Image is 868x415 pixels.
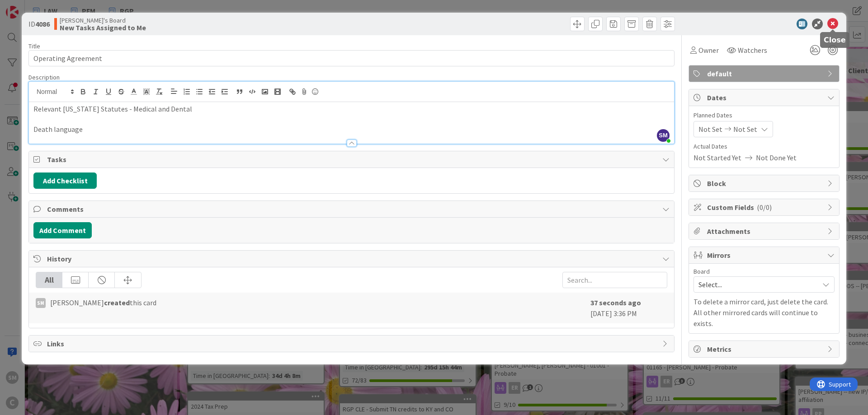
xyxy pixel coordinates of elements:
b: New Tasks Assigned to Me [60,24,146,31]
span: Watchers [738,45,767,56]
span: default [707,68,823,79]
div: [DATE] 3:36 PM [590,297,667,319]
span: Mirrors [707,250,823,261]
span: Planned Dates [693,111,835,120]
button: Add Checklist [33,173,97,189]
div: SM [36,298,46,308]
p: Death language [33,124,670,135]
span: ID [28,19,50,29]
span: Not Set [698,124,722,135]
span: Not Started Yet [693,152,741,163]
b: created [104,298,130,307]
span: History [47,253,658,264]
p: To delete a mirror card, just delete the card. All other mirrored cards will continue to exists. [693,296,835,329]
span: Not Done Yet [756,152,797,163]
span: Metrics [707,344,823,354]
input: type card name here... [28,50,675,66]
span: Block [707,178,823,189]
span: Board [693,268,710,275]
h5: Close [824,36,846,44]
span: ( 0/0 ) [757,203,772,212]
span: [PERSON_NAME]'s Board [60,17,146,24]
input: Search... [562,272,667,288]
span: Tasks [47,154,658,165]
b: 37 seconds ago [590,298,641,307]
button: Add Comment [33,222,92,238]
span: Not Set [733,124,757,135]
span: Select... [698,278,814,291]
span: Dates [707,92,823,103]
span: Description [28,73,60,81]
span: Actual Dates [693,142,835,151]
span: Links [47,338,658,349]
span: Owner [698,45,719,56]
p: Relevant [US_STATE] Statutes - Medical and Dental [33,104,670,114]
span: SM [657,129,670,142]
span: Attachments [707,226,823,237]
span: [PERSON_NAME] this card [50,297,156,308]
label: Title [28,42,40,50]
div: All [36,272,62,288]
span: Support [19,1,41,12]
span: Comments [47,204,658,214]
b: 4086 [35,19,50,28]
span: Custom Fields [707,202,823,213]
